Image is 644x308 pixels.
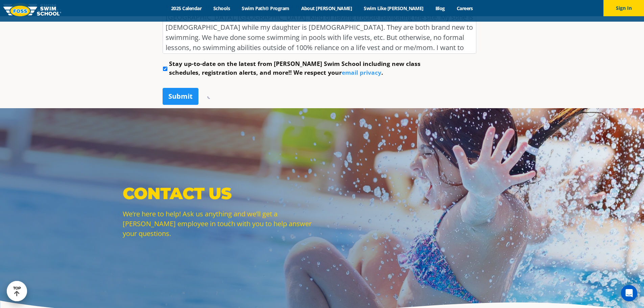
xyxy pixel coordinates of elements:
[358,5,430,11] a: Swim Like [PERSON_NAME]
[451,5,479,11] a: Careers
[295,5,358,11] a: About [PERSON_NAME]
[342,68,381,76] a: email privacy
[429,5,451,11] a: Blog
[163,88,198,105] input: Submit
[165,5,208,11] a: 2025 Calendar
[621,285,637,301] div: Open Intercom Messenger
[123,183,319,204] p: Contact Us
[3,6,61,16] img: FOSS Swim School Logo
[13,286,21,297] div: TOP
[236,5,295,11] a: Swim Path® Program
[123,209,319,238] p: We’re here to help! Ask us anything and we’ll get a [PERSON_NAME] employee in touch with you to h...
[169,59,440,77] label: Stay up-to-date on the latest from [PERSON_NAME] Swim School including new class schedules, regis...
[208,5,236,11] a: Schools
